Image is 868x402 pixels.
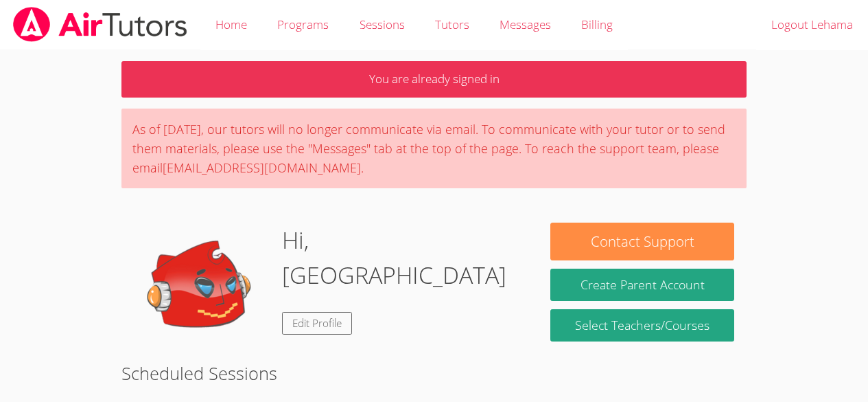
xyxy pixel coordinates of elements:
img: airtutors_banner-c4298cdbf04f3fff15de1276eac7730deb9818008684d7c2e4769d2f7ddbe033.png [12,7,189,42]
h1: Hi, [GEOGRAPHIC_DATA] [282,223,526,293]
h2: Scheduled Sessions [121,360,747,386]
a: Select Teachers/Courses [550,309,734,342]
span: Messages [500,16,551,32]
p: You are already signed in [121,61,747,98]
button: Create Parent Account [550,269,734,301]
a: Edit Profile [282,312,352,335]
img: default.png [134,223,271,360]
button: Contact Support [550,223,734,260]
div: As of [DATE], our tutors will no longer communicate via email. To communicate with your tutor or ... [121,109,747,188]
